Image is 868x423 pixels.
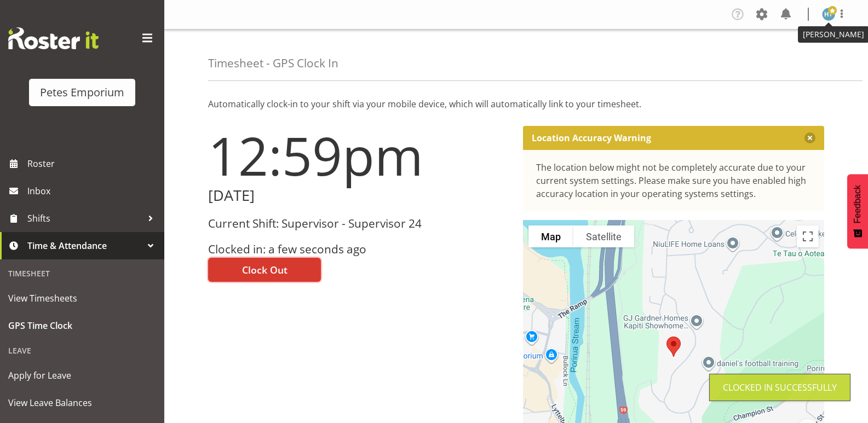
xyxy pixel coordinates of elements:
span: Feedback [853,185,863,223]
h3: Clocked in: a few seconds ago [208,243,510,256]
span: Clock Out [242,263,288,277]
span: Shifts [27,210,142,227]
span: View Leave Balances [8,395,156,411]
h4: Timesheet - GPS Clock In [208,57,338,69]
span: View Timesheets [8,290,156,306]
button: Clock Out [208,258,321,282]
span: Inbox [27,183,159,199]
a: View Leave Balances [3,389,162,416]
p: Automatically clock-in to your shift via your mobile device, which will automatically link to you... [208,97,824,111]
div: The location below might not be completely accurate due to your current system settings. Please m... [536,161,812,200]
img: Rosterit website logo [8,27,99,49]
h2: [DATE] [208,187,510,204]
a: View Timesheets [3,285,162,312]
div: Petes Emporium [40,84,124,101]
button: Close message [804,132,815,143]
a: GPS Time Clock [3,312,162,339]
button: Show satellite imagery [573,225,634,247]
span: Apply for Leave [8,367,156,384]
img: helena-tomlin701.jpg [822,8,835,21]
span: Roster [27,155,159,172]
p: Location Accuracy Warning [532,132,651,143]
button: Toggle fullscreen view [797,225,819,247]
a: Apply for Leave [3,362,162,389]
button: Feedback - Show survey [847,174,868,248]
div: Timesheet [3,262,162,285]
span: Time & Attendance [27,237,142,254]
h1: 12:59pm [208,126,510,185]
div: Leave [3,339,162,362]
div: Clocked in Successfully [723,381,837,394]
button: Show street map [528,225,573,247]
span: GPS Time Clock [8,317,156,334]
h3: Current Shift: Supervisor - Supervisor 24 [208,217,510,230]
